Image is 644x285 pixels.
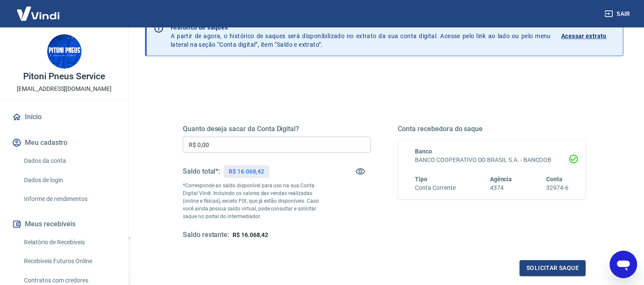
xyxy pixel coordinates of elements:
[36,50,42,57] img: tab_domain_overview_orange.svg
[561,23,616,49] a: Acessar extrato
[229,167,264,176] p: R$ 16.068,42
[21,190,118,208] a: Informe de rendimentos
[21,152,118,170] a: Dados da conta
[171,23,551,32] p: Histórico de saques
[603,6,634,22] button: Sair
[183,231,229,240] h5: Saldo restante:
[10,108,118,126] a: Início
[183,125,371,133] h5: Quanto deseja sacar da Conta Digital?
[23,72,105,81] p: Pitoni Pneus Service
[415,183,456,192] h6: Conta Corrente
[17,84,112,93] p: [EMAIL_ADDRESS][DOMAIN_NAME]
[14,22,21,29] img: website_grey.svg
[546,176,562,183] span: Conta
[22,22,123,29] div: [PERSON_NAME]: [DOMAIN_NAME]
[10,133,118,152] button: Meu cadastro
[561,32,607,40] p: Acessar extrato
[415,176,428,183] span: Tipo
[21,234,118,251] a: Relatório de Recebíveis
[183,167,220,176] h5: Saldo total*:
[490,176,512,183] span: Agência
[24,14,42,21] div: v 4.0.25
[233,231,268,238] span: R$ 16.068,42
[415,148,432,155] span: Banco
[183,182,324,220] p: *Corresponde ao saldo disponível para uso na sua Conta Digital Vindi. Incluindo os valores das ve...
[610,251,637,278] iframe: Botão para abrir a janela de mensagens
[490,183,512,192] h6: 4374
[14,14,21,21] img: logo_orange.svg
[520,260,586,276] button: Solicitar saque
[10,0,66,27] img: Vindi
[91,50,97,57] img: tab_keywords_by_traffic_grey.svg
[171,23,551,49] p: A partir de agora, o histórico de saques será disponibilizado no extrato da sua conta digital. Ac...
[415,156,569,165] h6: BANCO COOPERATIVO DO BRASIL S.A. - BANCOOB
[47,34,82,69] img: 9be90359-b3f0-4d1b-a981-844ab05a1ea9.jpeg
[21,171,118,189] a: Dados de login
[546,183,568,192] h6: 32974-6
[398,125,586,133] h5: Conta recebedora do saque
[10,215,118,234] button: Meus recebíveis
[21,252,118,270] a: Recebíveis Futuros Online
[100,51,138,56] div: Palavras-chave
[45,51,66,56] div: Domínio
